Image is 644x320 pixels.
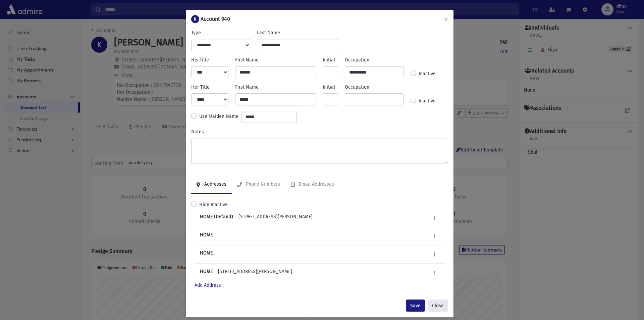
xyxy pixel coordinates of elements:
[191,15,199,23] div: K
[245,181,280,187] div: Phone Numbers
[200,268,213,278] b: HOME
[238,213,313,223] div: [STREET_ADDRESS][PERSON_NAME]
[200,213,233,223] b: HOME (Default)
[345,84,369,91] label: Occupation
[218,268,292,278] div: [STREET_ADDRESS][PERSON_NAME]
[406,300,425,312] button: Save
[232,175,285,194] a: Phone Numbers
[191,56,209,63] label: His Title
[257,29,280,36] label: Last Name
[203,181,226,187] div: Addresses
[191,128,204,135] label: Notes
[191,84,210,91] label: Her Title
[345,56,369,63] label: Occupation
[200,249,213,259] b: HOME
[285,175,339,194] a: Email Addresses
[235,84,259,91] label: First Name
[191,29,201,36] label: Type
[200,231,213,241] b: HOME
[323,84,335,91] label: Initial
[428,300,448,312] button: Close
[419,97,436,105] label: Inactive
[235,56,259,63] label: First Name
[195,282,221,288] a: Add Address
[199,201,228,208] label: Hide Inactive
[201,15,230,23] h6: Account 940
[199,113,238,121] label: Use Maiden Name
[439,10,453,29] button: ×
[298,181,334,187] div: Email Addresses
[323,56,335,63] label: Initial
[419,70,436,78] label: Inactive
[191,175,232,194] a: Addresses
